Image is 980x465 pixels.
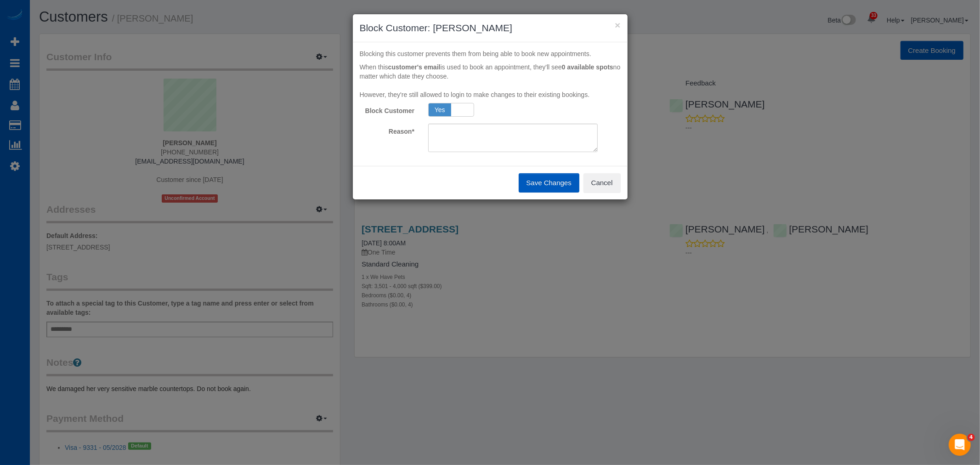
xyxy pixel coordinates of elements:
[968,434,975,441] span: 4
[429,103,451,116] span: Yes
[949,434,971,456] iframe: Intercom live chat
[353,103,422,115] label: Block Customer
[360,21,621,35] h3: Block Customer: [PERSON_NAME]
[388,63,441,71] b: customer's email
[615,20,620,30] button: ×
[519,173,579,193] button: Save Changes
[360,49,621,58] p: Blocking this customer prevents them from being able to book new appointments.
[360,62,621,99] p: When this is used to book an appointment, they'll see no matter which date they choose. However, ...
[562,63,613,71] strong: 0 available spots
[583,173,621,193] button: Cancel
[353,124,422,136] label: Reason*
